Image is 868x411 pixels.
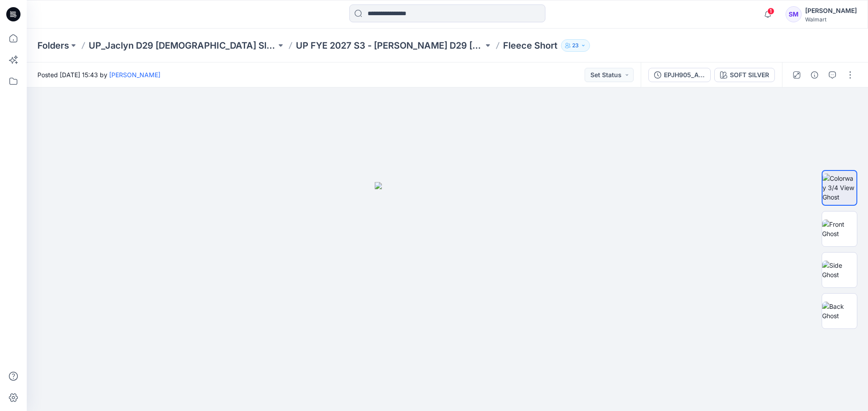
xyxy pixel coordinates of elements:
[714,68,775,82] button: SOFT SILVER
[807,68,822,82] button: Details
[730,70,769,80] div: SOFT SILVER
[822,261,857,279] img: Side Ghost
[109,71,160,79] a: [PERSON_NAME]
[89,39,276,52] a: UP_Jaclyn D29 [DEMOGRAPHIC_DATA] Sleep
[37,39,69,52] a: Folders
[572,41,579,50] p: 23
[767,8,774,15] span: 1
[805,5,857,16] div: [PERSON_NAME]
[296,39,483,52] a: UP FYE 2027 S3 - [PERSON_NAME] D29 [DEMOGRAPHIC_DATA] Sleepwear
[822,302,857,320] img: Back Ghost
[503,39,557,52] p: Fleece Short
[561,39,590,52] button: 23
[37,70,160,79] span: Posted [DATE] 15:43 by
[822,220,857,238] img: Front Ghost
[648,68,711,82] button: EPJH905_ADM_Fleece Short
[786,6,802,22] div: SM
[823,174,856,202] img: Colorway 3/4 View Ghost
[805,16,857,23] div: Walmart
[664,70,705,80] div: EPJH905_ADM_Fleece Short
